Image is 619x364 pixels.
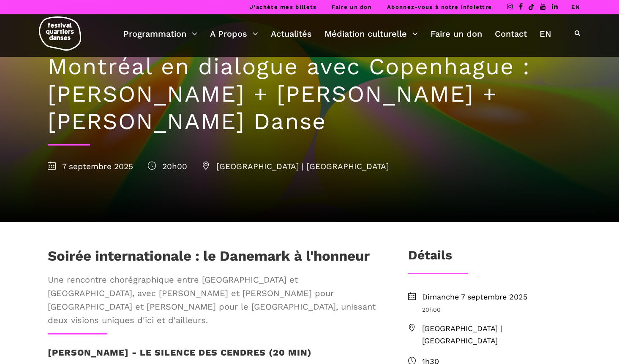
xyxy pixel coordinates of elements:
[324,27,418,41] a: Médiation culturelle
[408,248,452,269] h3: Détails
[202,162,389,171] span: [GEOGRAPHIC_DATA] | [GEOGRAPHIC_DATA]
[210,27,258,41] a: A Propos
[48,162,133,171] span: 7 septembre 2025
[422,305,572,314] span: 20h00
[39,16,81,51] img: logo-fqd-med
[540,27,551,41] a: EN
[148,162,187,171] span: 20h00
[431,27,482,41] a: Faire un don
[571,4,580,10] a: EN
[48,248,370,269] h1: Soirée internationale : le Danemark à l'honneur
[387,4,492,10] a: Abonnez-vous à notre infolettre
[271,27,312,41] a: Actualités
[422,291,572,303] span: Dimanche 7 septembre 2025
[48,273,381,327] span: Une rencontre chorégraphique entre [GEOGRAPHIC_DATA] et [GEOGRAPHIC_DATA], avec [PERSON_NAME] et ...
[495,27,527,41] a: Contact
[250,4,316,10] a: J’achète mes billets
[48,53,572,135] h1: Montréal en dialogue avec Copenhague : [PERSON_NAME] + [PERSON_NAME] + [PERSON_NAME] Danse
[123,27,197,41] a: Programmation
[332,4,372,10] a: Faire un don
[422,323,572,347] span: [GEOGRAPHIC_DATA] | [GEOGRAPHIC_DATA]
